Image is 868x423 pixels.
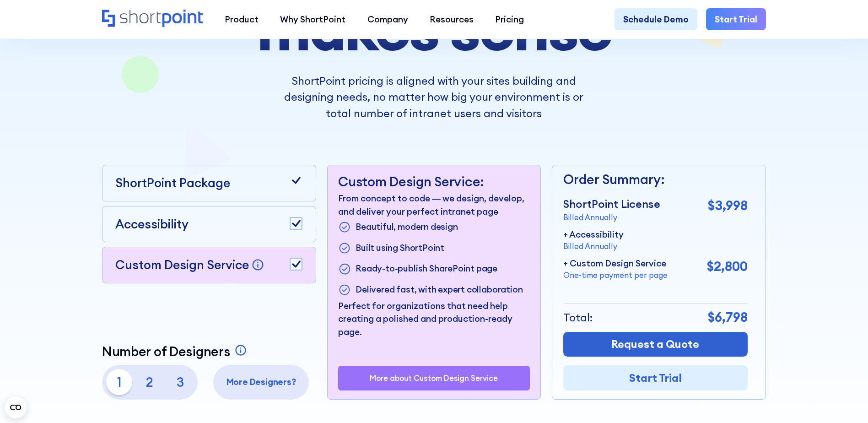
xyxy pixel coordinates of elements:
a: Schedule Demo [615,8,697,30]
p: 3 [167,369,193,395]
p: ShortPoint pricing is aligned with your sites building and designing needs, no matter how big you... [271,73,597,122]
p: Total: [563,309,593,326]
a: Request a Quote [563,332,748,357]
a: Start Trial [563,365,748,390]
p: Number of Designers [102,344,230,359]
p: Built using ShortPoint [356,241,444,255]
p: One-time payment per page [563,270,668,281]
p: ShortPoint License [563,196,660,212]
a: Pricing [485,8,535,30]
p: $6,798 [708,308,748,327]
div: Pricing [495,13,524,26]
a: More about Custom Design Service [370,374,498,382]
p: Billed Annually [563,212,660,223]
a: Start Trial [706,8,766,30]
p: 2 [137,369,163,395]
p: Order Summary: [563,170,748,190]
p: Ready-to-publish SharePoint page [356,262,497,276]
p: Beautiful, modern design [356,220,458,234]
div: Product [225,13,259,26]
div: Company [367,13,408,26]
p: 1 [106,369,132,395]
a: Home [102,10,203,28]
a: Why ShortPoint [270,8,356,30]
div: Why ShortPoint [280,13,345,26]
p: Billed Annually [563,241,624,252]
p: Custom Design Service [115,257,249,272]
p: $3,998 [708,196,748,216]
p: Accessibility [115,215,189,233]
iframe: Chat Widget [822,379,868,423]
p: ShortPoint Package [115,174,230,192]
a: Number of Designers [102,344,250,359]
p: $2,800 [707,257,748,277]
p: Custom Design Service: [338,174,530,190]
p: Perfect for organizations that need help creating a polished and production-ready page. [338,299,530,338]
p: From concept to code — we design, develop, and deliver your perfect intranet page [338,192,530,218]
a: Product [214,8,269,30]
div: Resources [430,13,474,26]
p: Delivered fast, with expert collaboration [356,283,523,297]
a: Company [356,8,419,30]
p: + Accessibility [563,228,624,241]
button: Open CMP widget [5,396,27,418]
p: + Custom Design Service [563,257,668,270]
p: More Designers? [218,375,305,388]
a: Resources [419,8,484,30]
